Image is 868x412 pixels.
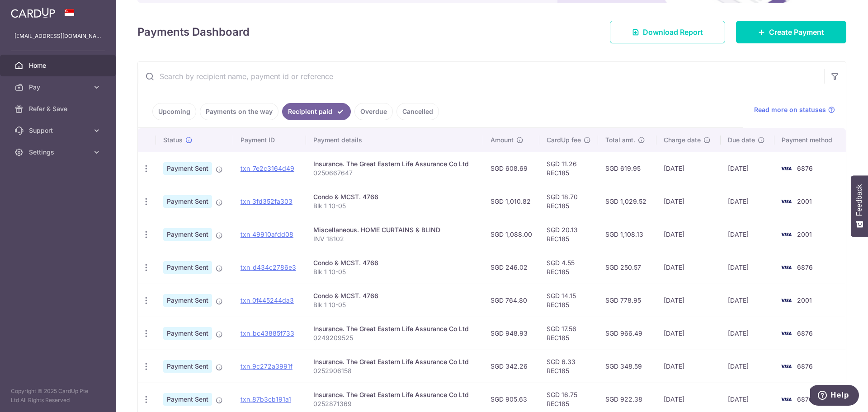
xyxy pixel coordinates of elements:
td: [DATE] [656,251,721,284]
p: Blk 1 10-05 [313,267,476,276]
span: Refer & Save [29,104,89,113]
td: SGD 966.49 [598,317,656,350]
a: Overdue [354,103,393,120]
span: Read more on statuses [754,105,826,114]
a: Payments on the way [200,103,278,120]
td: SGD 608.69 [483,152,539,185]
td: SGD 14.15 REC185 [539,284,598,317]
p: 0250667647 [313,169,476,178]
p: 0249209525 [313,333,476,342]
a: txn_0f445244da3 [241,296,294,304]
td: [DATE] [656,317,721,350]
span: 6876 [797,263,813,271]
p: INV 18102 [313,234,476,243]
span: CardUp fee [547,136,581,145]
span: Payment Sent [163,360,212,373]
td: SGD 4.55 REC185 [539,251,598,284]
span: Settings [29,148,89,157]
td: SGD 250.57 [598,251,656,284]
td: [DATE] [721,284,774,317]
p: Blk 1 10-05 [313,201,476,211]
span: Payment Sent [163,261,212,274]
td: [DATE] [721,251,774,284]
span: Charge date [664,136,701,145]
td: SGD 1,088.00 [483,218,539,251]
div: Condo & MCST. 4766 [313,258,476,267]
p: Blk 1 10-05 [313,300,476,309]
span: Create Payment [769,27,824,37]
a: Cancelled [396,103,439,120]
div: Condo & MCST. 4766 [313,192,476,201]
td: [DATE] [721,152,774,185]
span: 6876 [797,362,813,370]
td: SGD 348.59 [598,350,656,383]
span: Payment Sent [163,294,212,307]
span: Amount [491,136,514,145]
img: Bank Card [777,163,795,174]
a: txn_49910afdd08 [241,230,293,238]
a: txn_87b3cb191a1 [241,395,291,403]
div: Insurance. The Great Eastern Life Assurance Co Ltd [313,357,476,366]
span: Total amt. [605,136,635,145]
img: Bank Card [777,361,795,372]
span: Payment Sent [163,393,212,406]
span: Due date [728,136,755,145]
span: 6876 [797,164,813,172]
img: Bank Card [777,328,795,339]
td: [DATE] [721,218,774,251]
img: Bank Card [777,295,795,306]
td: SGD 246.02 [483,251,539,284]
td: SGD 18.70 REC185 [539,185,598,218]
span: 2001 [797,230,812,238]
span: Payment Sent [163,162,212,175]
a: txn_7e2c3164d49 [241,164,294,172]
img: Bank Card [777,196,795,207]
span: Download Report [643,27,703,37]
th: Payment details [306,128,483,152]
p: 0252906158 [313,366,476,375]
button: Feedback - Show survey [851,175,868,237]
td: [DATE] [656,185,721,218]
td: SGD 11.26 REC185 [539,152,598,185]
a: txn_3fd352fa303 [241,197,292,205]
span: 2001 [797,197,812,205]
span: Pay [29,83,89,92]
a: Download Report [610,21,725,43]
td: [DATE] [656,218,721,251]
th: Payment ID [233,128,306,152]
p: 0252871369 [313,399,476,408]
td: [DATE] [721,350,774,383]
span: Payment Sent [163,327,212,340]
a: Recipient paid [282,103,351,120]
td: SGD 1,029.52 [598,185,656,218]
span: Feedback [855,184,863,216]
div: Miscellaneous. HOME CURTAINS & BLIND [313,225,476,234]
a: txn_9c272a3991f [241,362,292,370]
a: Read more on statuses [754,105,835,114]
td: SGD 6.33 REC185 [539,350,598,383]
td: [DATE] [721,185,774,218]
span: Payment Sent [163,195,212,208]
td: SGD 20.13 REC185 [539,218,598,251]
th: Payment method [774,128,846,152]
span: Support [29,126,89,135]
td: [DATE] [721,317,774,350]
img: CardUp [11,7,55,18]
p: [EMAIL_ADDRESS][DOMAIN_NAME] [14,32,101,41]
a: txn_d434c2786e3 [241,263,296,271]
a: txn_bc43885f733 [241,329,294,337]
iframe: Opens a widget where you can find more information [810,385,859,407]
img: Bank Card [777,394,795,405]
img: Bank Card [777,229,795,240]
td: SGD 1,010.82 [483,185,539,218]
a: Create Payment [736,21,846,43]
td: [DATE] [656,152,721,185]
td: SGD 948.93 [483,317,539,350]
div: Insurance. The Great Eastern Life Assurance Co Ltd [313,159,476,169]
td: SGD 342.26 [483,350,539,383]
span: 2001 [797,296,812,304]
img: Bank Card [777,262,795,273]
td: SGD 1,108.13 [598,218,656,251]
div: Insurance. The Great Eastern Life Assurance Co Ltd [313,324,476,333]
